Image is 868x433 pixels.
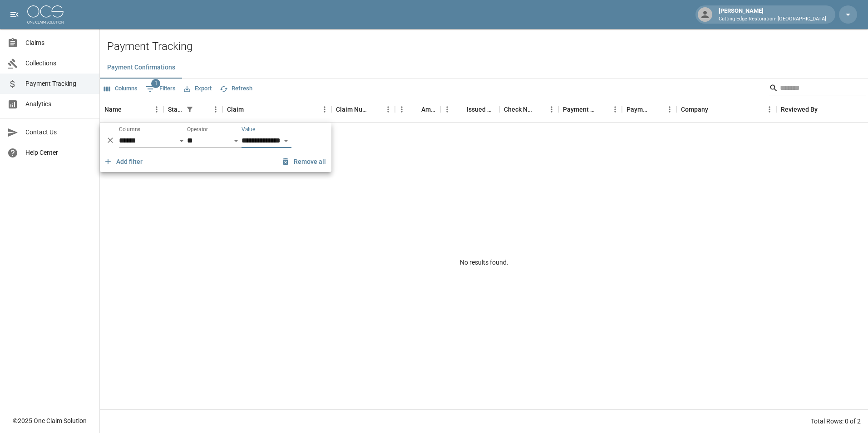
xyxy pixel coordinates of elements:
[25,38,92,48] span: Claims
[818,103,830,116] button: Sort
[119,126,140,133] label: Columns
[183,103,196,116] button: Show filters
[25,59,92,68] span: Collections
[104,97,122,122] div: Name
[409,103,421,116] button: Sort
[25,79,92,89] span: Payment Tracking
[151,79,160,88] span: 1
[222,97,331,122] div: Claim
[622,97,676,122] div: Payment Type
[369,103,381,116] button: Sort
[100,97,163,122] div: Name
[504,97,532,122] div: Check Number
[763,103,776,116] button: Menu
[25,128,92,137] span: Contact Us
[227,97,244,122] div: Claim
[395,97,440,122] div: Amount
[532,103,545,116] button: Sort
[769,81,866,97] div: Search
[25,148,92,157] span: Help Center
[663,103,676,116] button: Menu
[545,103,558,116] button: Menu
[454,103,467,116] button: Sort
[715,6,830,23] div: [PERSON_NAME]
[811,417,861,426] div: Total Rows: 0 of 2
[467,97,495,122] div: Issued Date
[217,82,255,96] button: Refresh
[187,126,208,133] label: Operator
[563,97,596,122] div: Payment Method
[650,103,663,116] button: Sort
[100,57,182,79] button: Payment Confirmations
[558,97,622,122] div: Payment Method
[150,103,163,116] button: Menu
[279,153,330,170] button: Remove all
[104,133,117,147] button: Delete
[168,97,183,122] div: Status
[608,103,622,116] button: Menu
[163,97,222,122] div: Status
[331,97,395,122] div: Claim Number
[676,97,776,122] div: Company
[13,416,87,425] div: © 2025 One Claim Solution
[182,82,214,96] button: Export
[27,5,64,24] img: ocs-logo-white-transparent.png
[209,103,222,116] button: Menu
[440,103,454,116] button: Menu
[318,103,331,116] button: Menu
[102,153,146,170] button: Add filter
[336,97,369,122] div: Claim Number
[719,15,826,23] p: Cutting Edge Restoration- [GEOGRAPHIC_DATA]
[242,126,255,133] label: Value
[122,103,134,116] button: Sort
[626,97,650,122] div: Payment Type
[596,103,608,116] button: Sort
[100,123,868,403] div: No results found.
[143,82,178,96] button: Show filters
[244,103,256,116] button: Sort
[440,97,499,122] div: Issued Date
[421,97,436,122] div: Amount
[781,97,818,122] div: Reviewed By
[107,40,868,53] h2: Payment Tracking
[183,103,196,116] div: 1 active filter
[25,99,92,109] span: Analytics
[681,97,708,122] div: Company
[395,103,409,116] button: Menu
[102,82,140,96] button: Select columns
[5,5,24,24] button: open drawer
[100,123,331,172] div: Show filters
[100,57,868,79] div: dynamic tabs
[708,103,721,116] button: Sort
[196,103,209,116] button: Sort
[499,97,558,122] div: Check Number
[381,103,395,116] button: Menu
